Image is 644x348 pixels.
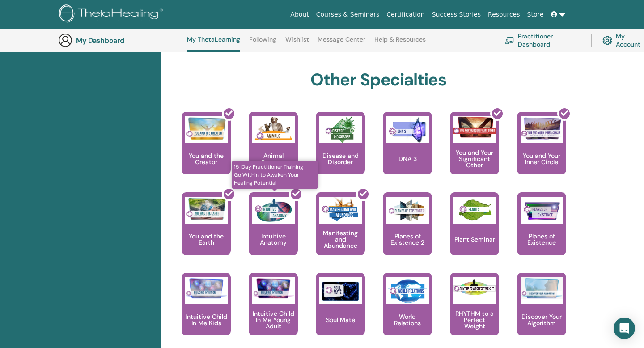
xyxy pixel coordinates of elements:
img: Discover Your Algorithm [521,277,563,299]
a: Store [524,6,547,23]
p: World Relations [383,314,432,326]
a: Manifesting and Abundance Manifesting and Abundance [316,192,365,273]
p: Planes of Existence [517,233,566,246]
p: Intuitive Anatomy [249,233,298,246]
a: Certification [383,6,428,23]
p: Discover Your Algorithm [517,314,566,326]
img: cog.svg [602,34,612,47]
p: You and the Creator [182,153,231,165]
a: Message Center [318,36,365,50]
img: You and the Creator [185,116,228,141]
a: Planes of Existence Planes of Existence [517,192,566,273]
p: Plant Seminar [451,236,499,242]
a: Disease and Disorder Disease and Disorder [316,112,365,192]
img: Manifesting and Abundance [319,197,362,224]
h3: My Dashboard [76,36,165,45]
img: Intuitive Anatomy [252,197,295,224]
img: You and Your Inner Circle [521,116,563,140]
h2: Other Specialties [310,70,447,90]
p: RHYTHM to a Perfect Weight [450,310,499,329]
a: Resources [484,6,524,23]
a: Help & Resources [374,36,426,50]
p: Disease and Disorder [316,153,365,165]
img: Planes of Existence [521,197,563,224]
a: DNA 3 DNA 3 [383,112,432,192]
a: About [287,6,312,23]
a: Following [249,36,276,50]
p: Intuitive Child In Me Young Adult [249,310,298,329]
a: You and the Creator You and the Creator [182,112,231,192]
img: generic-user-icon.jpg [58,33,72,47]
img: logo.png [59,4,166,25]
img: Animal Seminar [252,116,295,143]
a: Success Stories [428,6,484,23]
img: DNA 3 [386,116,429,143]
p: You and Your Significant Other [450,149,499,168]
a: Courses & Seminars [313,6,383,23]
a: You and the Earth You and the Earth [182,192,231,273]
a: Wishlist [285,36,309,50]
img: Plant Seminar [453,197,496,224]
p: Planes of Existence 2 [383,233,432,246]
p: Animal Seminar [249,153,298,165]
a: Practitioner Dashboard [504,30,580,50]
p: Manifesting and Abundance [316,230,365,249]
img: Planes of Existence 2 [386,197,429,224]
div: Open Intercom Messenger [614,318,635,339]
img: Soul Mate [319,277,362,304]
p: DNA 3 [395,156,420,162]
p: Soul Mate [322,317,359,323]
img: World Relations [386,277,429,304]
img: RHYTHM to a Perfect Weight [453,277,496,298]
a: My ThetaLearning [187,36,240,52]
a: You and Your Inner Circle You and Your Inner Circle [517,112,566,192]
img: You and Your Significant Other [453,116,496,138]
img: Intuitive Child In Me Young Adult [252,277,295,299]
img: Intuitive Child In Me Kids [185,277,228,299]
p: You and the Earth [182,233,231,246]
a: Animal Seminar Animal Seminar [249,112,298,192]
p: Intuitive Child In Me Kids [182,314,231,326]
a: Plant Seminar Plant Seminar [450,192,499,273]
img: Disease and Disorder [319,116,362,143]
img: chalkboard-teacher.svg [504,37,514,44]
a: Planes of Existence 2 Planes of Existence 2 [383,192,432,273]
a: You and Your Significant Other You and Your Significant Other [450,112,499,192]
span: 15-Day Practitioner Training – Go Within to Awaken Your Healing Potential [232,161,318,189]
img: You and the Earth [185,197,228,221]
a: 15-Day Practitioner Training – Go Within to Awaken Your Healing Potential Intuitive Anatomy Intui... [249,192,298,273]
p: You and Your Inner Circle [517,153,566,165]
